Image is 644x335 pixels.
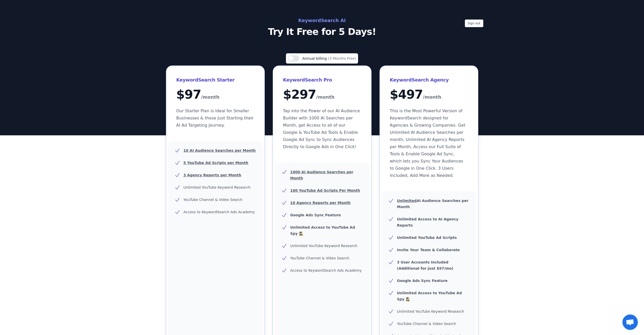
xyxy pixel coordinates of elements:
span: YouTube Channel & Video Search [290,256,349,260]
u: 10 AI Audience Searches per Month [184,148,256,153]
span: (3 Months Free) [328,56,356,60]
a: Open chat [622,314,638,330]
span: Unlimited YouTube Keyword Research [397,309,464,313]
b: Unlimited Access to YouTube Ad Spy 🕵️‍♀️ [397,291,462,301]
div: $ 97 [176,88,254,101]
span: Unlimited YouTube Keyword Research [184,185,251,189]
u: Unlimited [397,199,417,203]
u: 100 YouTube Ad Scripts Per Month [290,188,360,192]
h3: KeywordSearch Agency [390,76,468,84]
span: YouTube Channel & Video Search [397,322,456,326]
span: Access to KeywordSearch Ads Academy [290,268,362,272]
b: AI Audience Searches per Month [397,199,469,209]
b: 3 User Accounts Included (Additional for just $97/mo) [397,260,453,270]
button: Sign out [465,19,483,27]
b: Unlimited YouTube Ad Scripts [397,236,457,240]
p: Try It Free for 5 Days! [207,27,437,37]
span: /month [316,93,334,101]
span: Annual billing [302,56,328,60]
div: $ 297 [283,88,361,101]
u: 5 YouTube Ad Scripts per Month [184,161,248,165]
span: /month [423,93,441,101]
span: Access to KeywordSearch Ads Academy [184,210,255,214]
u: 1000 AI Audience Searches per Month [290,170,353,180]
b: Google Ads Sync Feature [290,213,341,217]
span: YouTube Channel & Video Search [184,198,243,202]
h3: KeywordSearch Pro [283,76,361,84]
span: Unlimited YouTube Keyword Research [290,244,358,248]
span: This is the Most Powerful Version of KeywordSearch designed for Agencies & Growing Companies. Get... [390,108,465,178]
u: 3 Agency Reports per Month [184,173,241,177]
span: Our Starter Plan is Ideal for Smaller Businesses & those Just Starting their AI Ad Targeting Jour... [176,108,254,128]
span: Tap into the Power of our AI Audience Builder with 1000 AI Searches per Month, get Access to all ... [283,108,360,149]
u: 10 Agency Reports per Month [290,201,351,205]
b: Unlimited Access to AI Agency Reports [397,217,459,227]
h3: KeywordSearch Starter [176,76,254,84]
b: Google Ads Sync Feature [397,279,448,283]
b: Unlimited Access to YouTube Ad Spy 🕵️‍♀️ [290,225,355,236]
span: /month [201,93,219,101]
div: $ 497 [390,88,468,101]
h2: KeywordSearch AI [207,16,437,25]
b: Invite Your Team & Collaborate [397,248,460,252]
